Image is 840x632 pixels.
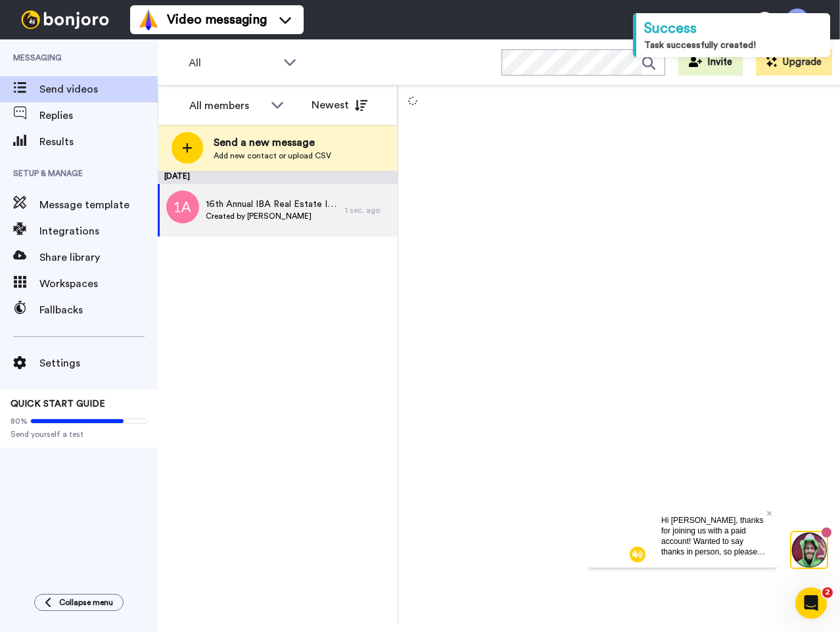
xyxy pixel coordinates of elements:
[11,416,28,426] span: 80%
[39,302,158,318] span: Fallbacks
[345,205,391,215] div: 1 sec. ago
[42,42,58,58] img: mute-white.svg
[189,55,277,71] span: All
[189,98,264,114] div: All members
[644,18,822,39] div: Success
[214,135,331,150] span: Send a new message
[74,11,177,104] span: Hi [PERSON_NAME], thanks for joining us with a paid account! Wanted to say thanks in person, so p...
[11,399,105,409] span: QUICK START GUIDE
[59,597,113,608] span: Collapse menu
[39,355,158,371] span: Settings
[795,587,827,619] iframe: Intercom live chat
[644,39,822,52] div: Task successfully created!
[206,198,338,211] span: 16th Annual IBA Real Estate Investments Conference
[302,92,377,118] button: Newest
[166,191,199,223] img: avatar
[214,150,331,161] span: Add new contact or upload CSV
[138,9,159,30] img: vm-color.svg
[756,49,832,76] button: Upgrade
[39,81,158,97] span: Send videos
[206,211,338,221] span: Created by [PERSON_NAME]
[822,587,833,598] span: 2
[16,11,114,29] img: bj-logo-header-white.svg
[39,276,158,292] span: Workspaces
[167,11,267,29] span: Video messaging
[34,594,124,611] button: Collapse menu
[678,49,743,76] button: Invite
[39,134,158,150] span: Results
[11,429,147,440] span: Send yourself a test
[39,197,158,213] span: Message template
[39,223,158,239] span: Integrations
[39,250,158,265] span: Share library
[158,171,398,184] div: [DATE]
[1,3,37,38] img: 3183ab3e-59ed-45f6-af1c-10226f767056-1659068401.jpg
[39,108,158,124] span: Replies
